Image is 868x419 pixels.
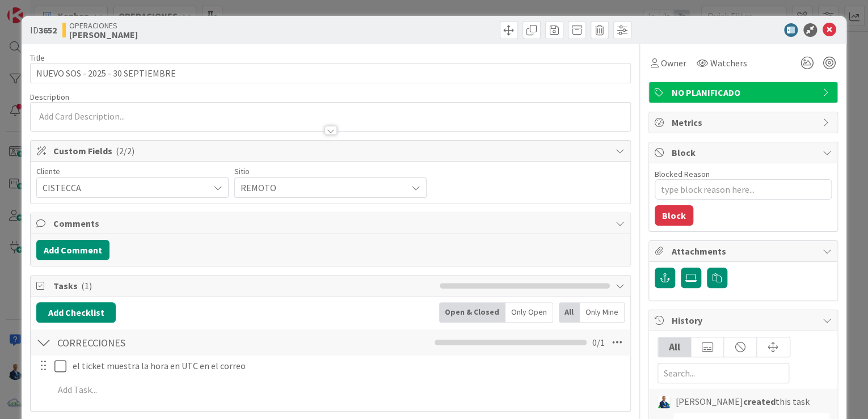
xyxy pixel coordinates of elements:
[505,302,553,323] div: Only Open
[655,169,710,179] label: Blocked Reason
[658,337,691,357] div: All
[559,302,580,323] div: All
[30,63,631,83] input: type card name here...
[69,21,138,30] span: OPERACIONES
[39,24,57,36] b: 3652
[672,244,817,258] span: Attachments
[69,30,138,39] b: [PERSON_NAME]
[672,314,817,327] span: History
[658,363,789,383] input: Search...
[36,302,116,323] button: Add Checklist
[30,53,45,63] label: Title
[73,359,622,373] p: el ticket muestra la hora en UTC en el correo
[676,395,810,408] span: [PERSON_NAME] this task
[30,92,69,102] span: Description
[53,279,434,293] span: Tasks
[81,280,92,291] span: ( 1 )
[53,217,610,230] span: Comments
[661,56,686,70] span: Owner
[116,145,134,156] span: ( 2/2 )
[672,146,817,159] span: Block
[53,332,309,353] input: Add Checklist...
[655,205,693,226] button: Block
[592,336,605,349] span: 0 / 1
[658,396,670,408] img: GA
[580,302,625,323] div: Only Mine
[43,180,203,196] span: CISTECCA
[672,86,817,99] span: NO PLANIFICADO
[672,116,817,129] span: Metrics
[30,23,57,37] span: ID
[743,396,776,407] b: created
[439,302,505,323] div: Open & Closed
[36,167,229,175] div: Cliente
[241,180,401,196] span: REMOTO
[53,144,610,158] span: Custom Fields
[710,56,747,70] span: Watchers
[36,240,109,260] button: Add Comment
[234,167,427,175] div: Sitio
